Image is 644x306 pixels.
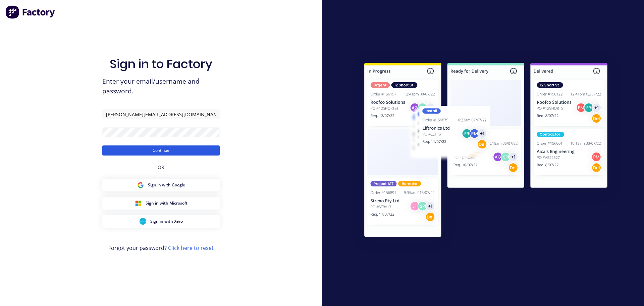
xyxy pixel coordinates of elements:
[102,145,220,156] button: Continue
[168,244,214,252] a: Click here to reset
[102,179,220,191] button: Google Sign inSign in with Google
[350,49,622,253] img: Sign in
[146,200,187,206] span: Sign in with Microsoft
[102,77,220,96] span: Enter your email/username and password.
[148,182,185,188] span: Sign in with Google
[102,109,220,119] input: Email/Username
[110,57,212,71] h1: Sign in to Factory
[5,5,56,19] img: Factory
[102,215,220,228] button: Xero Sign inSign in with Xero
[102,197,220,210] button: Microsoft Sign inSign in with Microsoft
[150,218,183,224] span: Sign in with Xero
[137,182,144,188] img: Google Sign in
[108,244,214,252] span: Forgot your password?
[135,200,142,207] img: Microsoft Sign in
[140,218,146,225] img: Xero Sign in
[158,156,164,179] div: OR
